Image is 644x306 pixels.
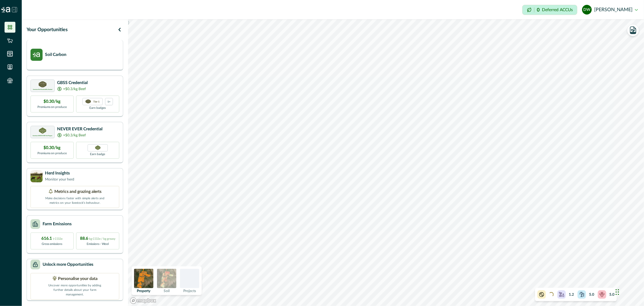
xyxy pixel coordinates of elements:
img: certification logo [39,128,46,134]
img: soil preview [157,269,176,288]
p: Make decisions faster with simple alerts and metrics on your livestock’s behaviour. [45,195,105,205]
p: Your Opportunities [27,26,68,33]
span: t CO2e [53,237,63,240]
p: Property [137,289,151,293]
p: Unlock more Opportunities [43,262,93,268]
p: $0.30/kg [44,145,61,151]
p: Greenham NEVER EVER Beef Program [33,135,53,136]
img: Logo [1,7,10,12]
p: Herd Insights [45,170,74,177]
div: Drag [616,283,619,301]
p: Soil [164,289,170,293]
p: +$0.3/kg Beef [63,86,86,92]
img: certification logo [85,99,91,104]
p: Earn badge [90,151,105,157]
p: 5.0 [589,292,594,297]
p: Premiums on produce [37,151,67,156]
p: 0 [537,8,540,12]
p: 1+ [107,99,111,103]
p: Projects [183,289,196,293]
p: Personalise your data [58,276,98,282]
p: Earn badges [90,105,106,110]
p: Deferred ACCUs [542,8,573,12]
img: certification logo [39,81,46,87]
p: 616.1 [42,236,63,242]
p: Soil Carbon [45,52,66,58]
p: Gross emissions [42,242,62,246]
div: more credentials avaialble [105,98,113,105]
p: NEVER EVER Credential [57,126,102,132]
p: Tier 1 [93,99,100,103]
iframe: Chat Widget [614,277,644,306]
p: GBSS Credential [57,80,88,86]
p: Metrics and grazing alerts [54,189,101,195]
p: 5.0 [609,292,614,297]
p: 1.2 [569,292,574,297]
button: daniel wortmann[PERSON_NAME] [582,2,638,17]
p: $0.30/kg [44,99,61,105]
a: Mapbox logo [130,297,156,304]
p: +$0.3/kg Beef [63,132,86,138]
p: Farm Emissions [43,221,72,227]
p: Premiums on produce [37,105,67,109]
p: Emissions - Wool [87,242,109,246]
p: Monitor your herd [45,177,74,182]
p: 88.6 [80,236,115,242]
img: property preview [134,269,153,288]
span: kg CO2e / kg greasy [89,237,115,240]
p: Greenham Beef Sustainability Standard [33,89,52,90]
p: Uncover more opportunities by adding further details about your farm management. [45,282,105,297]
img: Greenham NEVER EVER certification badge [95,145,101,150]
